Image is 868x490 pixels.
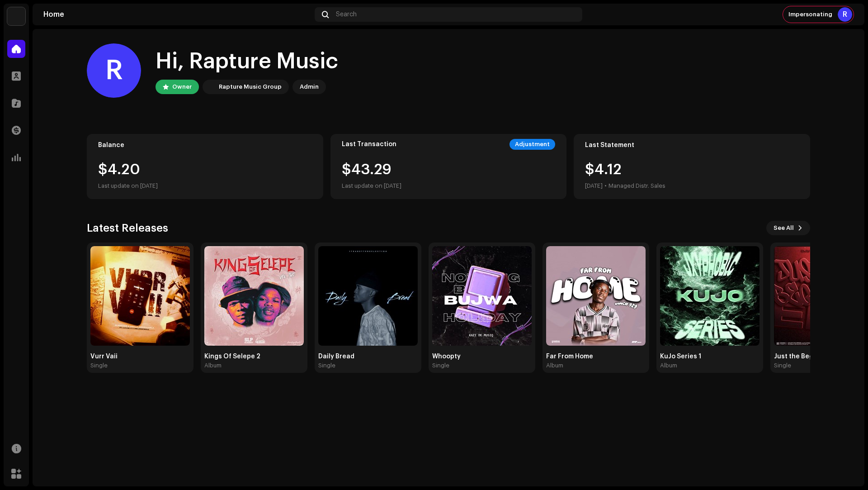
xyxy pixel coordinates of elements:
[87,134,323,199] re-o-card-value: Balance
[87,221,168,235] h3: Latest Releases
[604,181,607,191] div: •
[318,353,418,360] div: Daily Bread
[774,219,794,237] span: See All
[432,353,532,360] div: Whoopty
[204,362,222,369] div: Album
[156,47,338,76] div: Hi, Rapture Music
[172,81,192,92] div: Owner
[432,246,532,346] img: ee8abaa1-1c30-4f42-8a2d-5bb132e4b43f
[574,134,810,199] re-o-card-value: Last Statement
[336,11,357,18] span: Search
[660,362,677,369] div: Album
[90,353,190,360] div: Vurr Vaii
[98,181,312,191] div: Last update on [DATE]
[766,221,810,235] button: See All
[300,81,319,92] div: Admin
[509,139,555,150] div: Adjustment
[204,81,215,92] img: d6d936c5-4811-4bb5-96e9-7add514fcdf6
[43,11,311,18] div: Home
[585,181,603,191] div: [DATE]
[204,353,304,360] div: Kings Of Selepe 2
[838,7,852,22] div: R
[87,43,141,98] div: R
[98,142,312,149] div: Balance
[609,181,665,191] div: Managed Distr. Sales
[90,246,190,346] img: b513ad1a-1fb0-489d-9703-f0c9a5913fc7
[342,141,396,148] div: Last Transaction
[546,362,563,369] div: Album
[90,362,108,369] div: Single
[7,7,25,25] img: d6d936c5-4811-4bb5-96e9-7add514fcdf6
[546,353,646,360] div: Far From Home
[342,181,401,191] div: Last update on [DATE]
[774,362,791,369] div: Single
[788,11,832,18] span: Impersonating
[219,81,282,92] div: Rapture Music Group
[318,246,418,346] img: 37e5c64e-4084-4850-bbcc-f15a39a3505d
[546,246,646,346] img: 5fdfd216-2261-4705-aad3-8f78e698742b
[204,246,304,346] img: 208f6c5e-0ab3-4182-adab-dd529d9595de
[432,362,449,369] div: Single
[660,353,759,360] div: KuJo Series 1
[660,246,759,346] img: 3bc6424b-0fd3-4aa7-8018-52a94e85d26f
[318,362,335,369] div: Single
[585,142,799,149] div: Last Statement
